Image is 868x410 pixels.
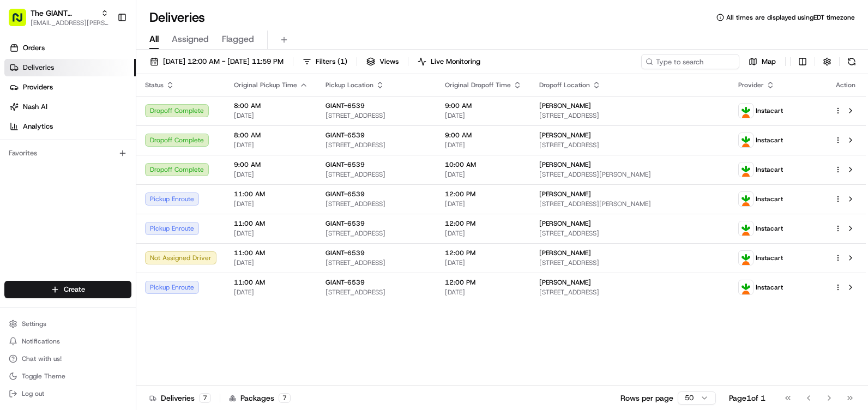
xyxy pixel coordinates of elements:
[325,229,427,238] span: [STREET_ADDRESS]
[756,224,783,233] span: Instacart
[325,278,365,287] span: GIANT-6539
[4,98,136,116] a: Nash AI
[620,393,673,403] p: Rows per page
[234,200,308,208] span: [DATE]
[325,101,365,110] span: GIANT-6539
[445,229,522,238] span: [DATE]
[234,258,308,267] span: [DATE]
[539,81,590,89] span: Dropoff Location
[445,141,522,149] span: [DATE]
[149,33,159,46] span: All
[149,9,205,26] h1: Deliveries
[739,251,753,265] img: profile_instacart_ahold_partner.png
[325,258,427,267] span: [STREET_ADDRESS]
[23,122,53,131] span: Analytics
[361,54,403,69] button: Views
[4,369,131,384] button: Toggle Theme
[539,101,591,110] span: [PERSON_NAME]
[445,170,522,179] span: [DATE]
[445,160,522,169] span: 10:00 AM
[337,57,347,67] span: ( 1 )
[756,283,783,292] span: Instacart
[539,170,721,179] span: [STREET_ADDRESS][PERSON_NAME]
[23,102,47,112] span: Nash AI
[726,13,855,22] span: All times are displayed using EDT timezone
[744,54,781,69] button: Map
[22,389,44,398] span: Log out
[539,219,591,228] span: [PERSON_NAME]
[4,39,136,57] a: Orders
[23,63,54,73] span: Deliveries
[756,254,783,262] span: Instacart
[739,162,753,177] img: profile_instacart_ahold_partner.png
[844,54,859,69] button: Refresh
[234,219,308,228] span: 11:00 AM
[445,111,522,120] span: [DATE]
[539,111,721,120] span: [STREET_ADDRESS]
[762,57,776,67] span: Map
[379,57,399,67] span: Views
[4,4,113,31] button: The GIANT Company[EMAIL_ADDRESS][PERSON_NAME][DOMAIN_NAME]
[431,57,480,67] span: Live Monitoring
[234,288,308,297] span: [DATE]
[222,33,254,46] span: Flagged
[4,386,131,401] button: Log out
[4,281,131,298] button: Create
[445,258,522,267] span: [DATE]
[31,8,97,19] button: The GIANT Company
[64,285,85,294] span: Create
[298,54,352,69] button: Filters(1)
[325,160,365,169] span: GIANT-6539
[325,249,365,257] span: GIANT-6539
[22,372,65,381] span: Toggle Theme
[234,190,308,198] span: 11:00 AM
[4,59,136,76] a: Deliveries
[234,111,308,120] span: [DATE]
[325,288,427,297] span: [STREET_ADDRESS]
[445,219,522,228] span: 12:00 PM
[234,170,308,179] span: [DATE]
[31,19,108,27] span: [EMAIL_ADDRESS][PERSON_NAME][DOMAIN_NAME]
[539,258,721,267] span: [STREET_ADDRESS]
[4,144,131,162] div: Favorites
[4,351,131,366] button: Chat with us!
[445,101,522,110] span: 9:00 AM
[172,33,209,46] span: Assigned
[325,170,427,179] span: [STREET_ADDRESS]
[4,316,131,331] button: Settings
[145,81,164,89] span: Status
[445,81,511,89] span: Original Dropoff Time
[23,82,53,92] span: Providers
[23,43,45,53] span: Orders
[413,54,485,69] button: Live Monitoring
[149,393,211,403] div: Deliveries
[739,133,753,147] img: profile_instacart_ahold_partner.png
[539,190,591,198] span: [PERSON_NAME]
[445,131,522,140] span: 9:00 AM
[539,288,721,297] span: [STREET_ADDRESS]
[539,249,591,257] span: [PERSON_NAME]
[229,393,291,403] div: Packages
[234,160,308,169] span: 9:00 AM
[316,57,347,67] span: Filters
[22,337,60,346] span: Notifications
[325,219,365,228] span: GIANT-6539
[325,111,427,120] span: [STREET_ADDRESS]
[539,229,721,238] span: [STREET_ADDRESS]
[539,131,591,140] span: [PERSON_NAME]
[641,54,739,69] input: Type to search
[145,54,288,69] button: [DATE] 12:00 AM - [DATE] 11:59 PM
[756,165,783,174] span: Instacart
[22,319,46,328] span: Settings
[234,141,308,149] span: [DATE]
[325,200,427,208] span: [STREET_ADDRESS]
[739,104,753,118] img: profile_instacart_ahold_partner.png
[4,118,136,135] a: Analytics
[445,278,522,287] span: 12:00 PM
[738,81,764,89] span: Provider
[234,81,297,89] span: Original Pickup Time
[756,195,783,203] span: Instacart
[739,280,753,294] img: profile_instacart_ahold_partner.png
[756,136,783,144] span: Instacart
[539,160,591,169] span: [PERSON_NAME]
